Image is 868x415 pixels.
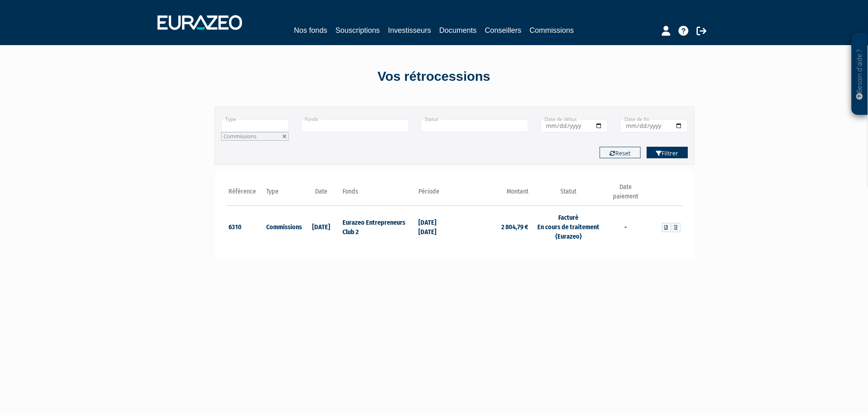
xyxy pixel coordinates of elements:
[416,206,455,247] td: [DATE] [DATE]
[158,15,242,30] img: 1732889491-logotype_eurazeo_blanc_rvb.png
[647,147,688,158] button: Filtrer
[226,206,265,247] td: 6310
[265,182,303,206] th: Type
[224,132,256,140] span: Commissions
[439,25,477,36] a: Documents
[340,206,416,247] td: Eurazeo Entrepreneurs Club 2
[530,182,606,206] th: Statut
[226,182,265,206] th: Référence
[388,25,431,36] a: Investisseurs
[416,182,455,206] th: Période
[200,67,668,86] div: Vos rétrocessions
[455,206,530,247] td: 2 804,79 €
[340,182,416,206] th: Fonds
[530,25,574,37] a: Commissions
[855,37,865,111] p: Besoin d'aide ?
[265,206,303,247] td: Commissions
[607,206,645,247] td: -
[336,25,380,36] a: Souscriptions
[530,206,606,247] td: Facturé En cours de traitement (Eurazeo)
[302,182,340,206] th: Date
[600,147,641,158] button: Reset
[302,206,340,247] td: [DATE]
[607,182,645,206] th: Date paiement
[485,25,521,36] a: Conseillers
[455,182,530,206] th: Montant
[294,25,327,36] a: Nos fonds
